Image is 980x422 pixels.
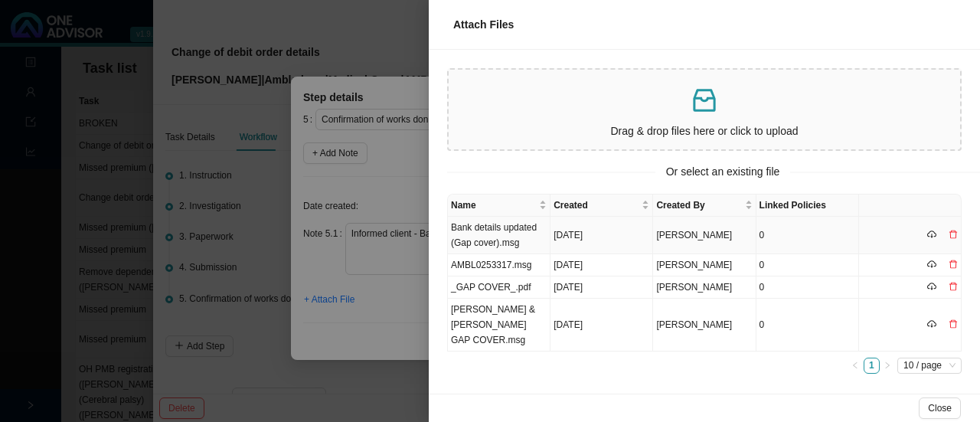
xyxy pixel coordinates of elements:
a: 1 [864,358,879,373]
span: inboxDrag & drop files here or click to upload [449,70,960,149]
td: 0 [756,254,859,276]
span: delete [949,319,958,329]
span: [PERSON_NAME] [656,282,732,293]
li: 1 [864,358,880,374]
span: 10 / page [903,358,955,373]
td: [DATE] [550,276,653,299]
th: Created [550,195,653,217]
span: cloud-download [927,230,936,239]
button: right [880,358,896,374]
span: delete [949,282,958,291]
td: [DATE] [550,217,653,254]
button: left [848,358,864,374]
span: cloud-download [927,319,936,329]
td: 0 [756,217,859,254]
span: Or select an existing file [655,163,791,181]
span: delete [949,260,958,269]
span: [PERSON_NAME] [656,319,732,330]
span: inbox [689,85,720,116]
th: Created By [653,195,756,217]
span: Close [928,401,952,416]
span: [PERSON_NAME] [656,230,732,240]
span: Attach Files [453,18,514,31]
span: right [884,361,891,369]
span: left [851,361,859,369]
span: Created [554,198,639,213]
th: Linked Policies [756,195,859,217]
td: [DATE] [550,299,653,352]
li: Next Page [880,358,896,374]
button: Close [919,397,961,419]
div: Page Size [897,358,962,374]
th: Name [448,195,550,217]
td: 0 [756,276,859,299]
span: cloud-download [927,282,936,291]
span: delete [949,230,958,239]
span: Name [451,198,536,213]
span: cloud-download [927,260,936,269]
p: Drag & drop files here or click to upload [455,123,954,140]
span: [PERSON_NAME] [656,260,732,270]
li: Previous Page [848,358,864,374]
td: Bank details updated (Gap cover).msg [448,217,550,254]
td: [DATE] [550,254,653,276]
td: AMBL0253317.msg [448,254,550,276]
td: _GAP COVER_.pdf [448,276,550,299]
td: 0 [756,299,859,352]
td: [PERSON_NAME] & [PERSON_NAME] GAP COVER.msg [448,299,550,352]
span: Created By [656,198,741,213]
